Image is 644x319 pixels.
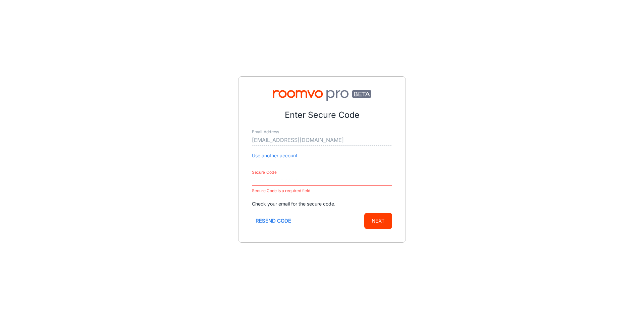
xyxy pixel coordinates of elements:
[252,129,279,135] label: Email Address
[252,152,298,159] button: Use another account
[252,213,295,229] button: Resend code
[252,109,392,122] p: Enter Secure Code
[252,187,392,195] p: Secure Code is a required field
[252,135,392,146] input: myname@example.com
[364,213,392,229] button: Next
[252,90,392,101] img: Roomvo PRO Beta
[252,200,392,208] p: Check your email for the secure code.
[252,175,392,186] input: Enter secure code
[252,170,277,175] label: Secure Code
